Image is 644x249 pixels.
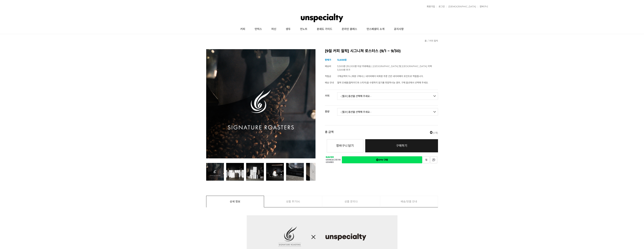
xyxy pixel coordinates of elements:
span: 96 [297,196,300,207]
span: 적립금 [325,75,331,78]
th: 중량 [325,106,337,114]
a: 언노트 [295,24,312,34]
a: 상세 정보 [206,196,264,207]
a: 언스페셜티 소개 [362,24,389,34]
span: 배송비 [325,65,331,68]
img: 언스페셜티 몰 [301,12,343,24]
span: 판매가 [325,58,331,61]
button: 장바구니 담기 [327,139,363,152]
a: 배송/반품 안내 [380,196,438,207]
a: 회원가입 [425,5,435,8]
img: [9월 커피 월픽] 시그니쳐 로스터스 (9/1 ~ 9/30) [206,49,315,158]
span: 3,500원 (30,000원 이상 무료배송) | [GEOGRAPHIC_DATA] 및 [GEOGRAPHIC_DATA] 지역 3,500원 추가 [337,65,432,71]
a: 구매하기 [365,139,438,152]
a: 홈 [425,39,427,42]
strong: 총 금액 [325,131,334,134]
a: 새창 [423,156,430,163]
a: 커피 [236,24,250,34]
span: 월픽 인쇄물(월픽카드와 스티커)을 수령하지 않기를 희망하시는 경우, 구매 옵션에서 선택해 주세요. [337,81,428,84]
a: 상품 문의10 [322,196,380,207]
span: 구매금액의 1% (회원 구매시) | 네이버페이 비회원 주문 건은 네이버페이 포인트로 적립됩니다. [337,75,423,78]
a: 상품 후기96 [264,196,322,207]
em: 0 [430,130,433,135]
a: 언럭스 [250,24,267,34]
span: 10 [355,196,358,207]
a: 생두 [281,24,295,34]
a: 분쇄도 가이드 [312,24,337,34]
a: 장바구니 [478,5,488,8]
span: 배송 안내 [325,81,334,84]
a: 커피 월픽 [429,39,438,42]
a: 로그인 [437,5,445,8]
span: 구매하기 [396,144,407,147]
a: 온라인 클래스 [337,24,362,34]
a: 머신 [267,24,281,34]
h2: [9월 커피 월픽] 시그니쳐 로스터스 (9/1 ~ 9/30) [325,49,438,53]
a: 공지사항 [389,24,408,34]
button: 다음 [310,163,315,181]
strong: 12,600원 [337,58,347,61]
a: 새창 [430,156,437,163]
th: 커피 [325,90,337,99]
a: [DEMOGRAPHIC_DATA] [446,5,476,8]
span: (0개) [430,131,438,134]
a: 새창 [342,156,422,163]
